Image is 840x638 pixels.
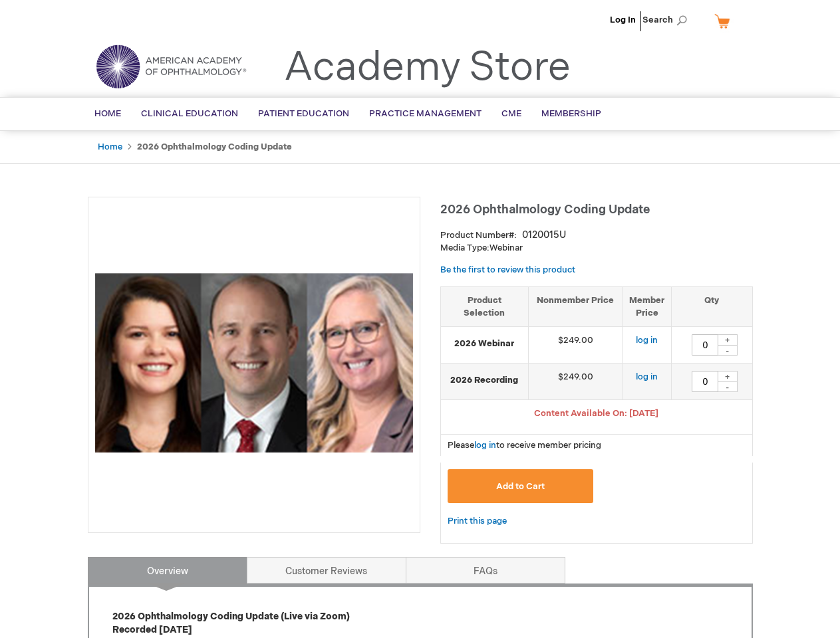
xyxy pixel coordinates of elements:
[94,108,121,119] span: Home
[247,557,406,584] a: Customer Reviews
[448,513,507,530] a: Print this page
[501,108,521,119] span: CME
[529,364,623,400] td: $249.00
[718,371,738,382] div: +
[137,142,292,152] strong: 2026 Ophthalmology Coding Update
[284,44,571,92] a: Academy Store
[98,142,122,152] a: Home
[496,481,545,492] span: Add to Cart
[610,15,636,25] a: Log In
[636,372,658,382] a: log in
[718,345,738,356] div: -
[406,557,565,584] a: FAQs
[534,408,658,419] span: Content Available On: [DATE]
[258,108,349,119] span: Patient Education
[141,108,238,119] span: Clinical Education
[441,286,529,326] th: Product Selection
[448,374,522,387] strong: 2026 Recording
[440,203,650,217] span: 2026 Ophthalmology Coding Update
[369,108,482,119] span: Practice Management
[636,335,658,346] a: log in
[529,286,623,326] th: Nonmember Price
[623,286,672,326] th: Member Price
[95,204,413,522] img: 2026 Ophthalmology Coding Update
[672,286,752,326] th: Qty
[88,557,247,584] a: Overview
[448,440,601,451] span: Please to receive member pricing
[448,338,522,350] strong: 2026 Webinar
[529,327,623,364] td: $249.00
[440,242,753,255] p: Webinar
[718,334,738,346] div: +
[440,243,490,253] strong: Media Type:
[440,265,575,275] a: Be the first to review this product
[718,381,738,392] div: -
[440,230,517,241] strong: Product Number
[692,334,718,356] input: Qty
[541,108,601,119] span: Membership
[692,371,718,392] input: Qty
[522,229,566,242] div: 0120015U
[642,7,693,33] span: Search
[448,469,594,503] button: Add to Cart
[474,440,496,451] a: log in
